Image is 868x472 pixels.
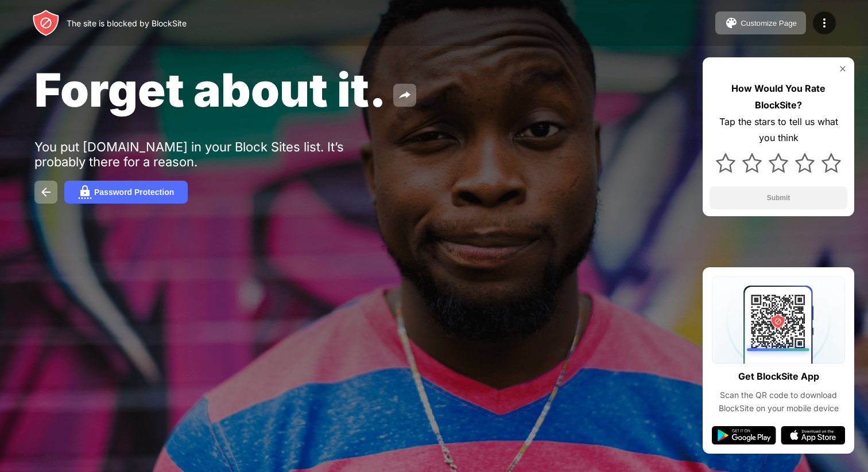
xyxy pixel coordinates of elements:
img: menu-icon.svg [817,16,831,30]
img: star.svg [821,153,841,173]
div: The site is blocked by BlockSite [67,18,187,28]
img: share.svg [398,88,412,102]
img: star.svg [742,153,762,173]
img: header-logo.svg [32,9,60,37]
img: star.svg [716,153,735,173]
img: star.svg [795,153,815,173]
div: How Would You Rate BlockSite? [710,80,847,114]
div: Password Protection [94,188,174,197]
img: rate-us-close.svg [838,64,847,73]
button: Submit [710,186,847,209]
div: Scan the QR code to download BlockSite on your mobile device [712,389,845,415]
span: Forget about it. [34,62,386,118]
img: app-store.svg [781,426,845,444]
div: Tap the stars to tell us what you think [710,114,847,147]
button: Password Protection [64,181,188,204]
img: star.svg [769,153,788,173]
div: You put [DOMAIN_NAME] in your Block Sites list. It’s probably there for a reason. [34,139,389,169]
img: pallet.svg [724,16,738,30]
img: google-play.svg [712,426,776,444]
img: password.svg [78,185,92,199]
div: Customize Page [741,19,797,28]
button: Customize Page [715,11,806,34]
img: back.svg [39,185,53,199]
div: Get BlockSite App [738,368,819,385]
img: qrcode.svg [712,276,845,364]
